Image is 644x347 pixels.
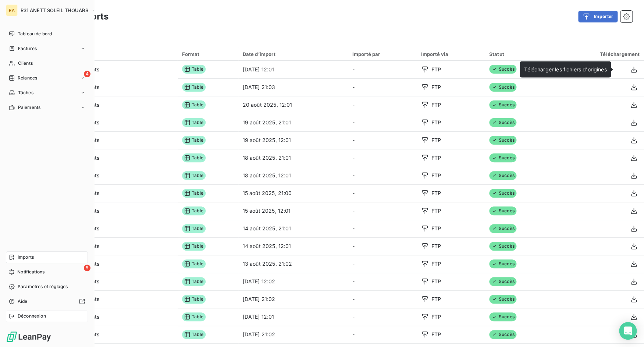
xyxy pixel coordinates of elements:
span: Clients [18,60,33,67]
td: 19 août 2025, 12:01 [238,131,348,149]
span: Aide [18,298,28,305]
span: Succès [489,136,517,145]
button: Importer [578,11,618,22]
span: Paramètres et réglages [18,283,68,290]
span: Table [182,118,206,127]
span: Table [182,295,206,304]
a: Factures [6,43,88,54]
td: 15 août 2025, 12:01 [238,202,348,220]
span: Table [182,83,206,92]
span: FTP [431,242,441,250]
td: - [348,290,417,308]
div: Open Intercom Messenger [619,322,637,340]
span: Notifications [17,269,45,275]
div: Import [35,51,173,57]
td: [DATE] 21:03 [238,78,348,96]
span: Télécharger les fichiers d'origines [524,66,606,72]
span: FTP [431,137,441,144]
a: Paramètres et réglages [6,281,88,293]
td: - [348,131,417,149]
a: Paiements [6,102,88,113]
span: Table [182,136,206,145]
td: - [348,61,417,78]
td: - [348,308,417,326]
span: Succès [489,330,517,339]
td: [DATE] 21:02 [238,326,348,343]
td: 20 août 2025, 12:01 [238,96,348,114]
a: Tableau de bord [6,28,88,40]
span: FTP [431,207,441,215]
span: Table [182,65,206,74]
span: Succès [489,277,517,286]
td: [DATE] 12:01 [238,61,348,78]
td: [DATE] 21:02 [238,290,348,308]
span: FTP [431,101,441,109]
span: R31 ANETT SOLEIL THOUARS [21,7,88,13]
td: 18 août 2025, 12:01 [238,167,348,184]
span: FTP [431,260,441,268]
span: Table [182,312,206,321]
span: Succès [489,189,517,198]
td: - [348,96,417,114]
span: Succès [489,312,517,321]
td: - [348,220,417,237]
span: Succès [489,206,517,215]
span: FTP [431,119,441,126]
td: - [348,255,417,273]
td: 13 août 2025, 21:02 [238,255,348,273]
td: - [348,202,417,220]
span: Table [182,171,206,180]
td: - [348,149,417,167]
span: Succès [489,65,517,74]
span: Succès [489,118,517,127]
td: - [348,326,417,343]
span: 4 [84,71,90,77]
span: FTP [431,190,441,197]
span: Factures [18,45,37,52]
span: FTP [431,84,441,91]
span: FTP [431,225,441,232]
div: Téléchargement [557,51,640,57]
td: - [348,237,417,255]
td: 14 août 2025, 12:01 [238,237,348,255]
span: Table [182,259,206,268]
span: Succès [489,295,517,304]
div: Format [182,51,234,57]
span: Paiements [18,104,40,111]
span: Table [182,224,206,233]
span: Succès [489,100,517,109]
span: FTP [431,278,441,285]
a: Aide [6,295,88,307]
td: - [348,273,417,290]
span: Succès [489,259,517,268]
td: 14 août 2025, 21:01 [238,220,348,237]
span: Tableau de bord [18,31,52,37]
span: 5 [84,265,90,271]
td: - [348,114,417,131]
span: Table [182,330,206,339]
span: Déconnexion [18,313,46,319]
span: FTP [431,331,441,338]
td: - [348,184,417,202]
div: Importé par [352,51,412,57]
div: Importé via [421,51,480,57]
span: Succès [489,83,517,92]
span: FTP [431,66,441,73]
span: Succès [489,224,517,233]
a: Imports [6,251,88,263]
span: Succès [489,153,517,162]
span: Table [182,206,206,215]
span: Succès [489,171,517,180]
span: Relances [18,75,37,81]
td: - [348,167,417,184]
span: FTP [431,295,441,303]
span: Table [182,189,206,198]
span: Table [182,242,206,251]
span: Imports [18,254,34,261]
a: Tâches [6,87,88,99]
span: Succès [489,242,517,251]
td: 18 août 2025, 21:01 [238,149,348,167]
span: FTP [431,172,441,179]
span: FTP [431,313,441,321]
div: Statut [489,51,549,57]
